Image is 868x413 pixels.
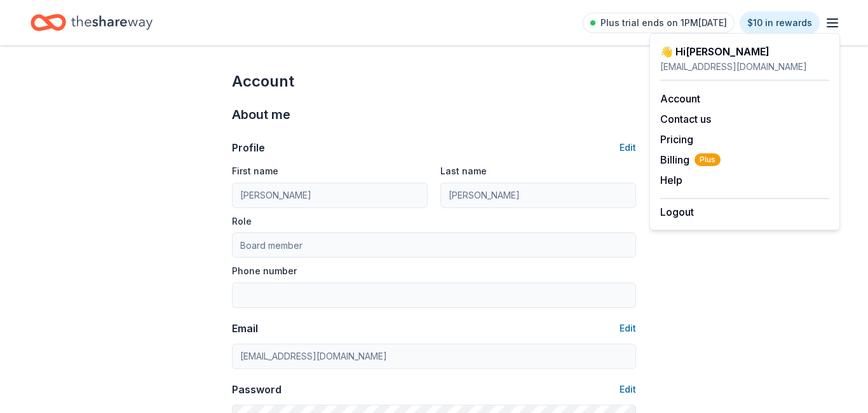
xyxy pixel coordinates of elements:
button: Edit [620,382,636,397]
label: Role [232,215,252,228]
span: Plus trial ends on 1PM[DATE] [600,15,727,31]
div: About me [232,104,636,125]
button: Help [660,172,682,188]
a: Pricing [660,133,693,146]
a: Plus trial ends on 1PM[DATE] [583,13,735,33]
div: 👋 Hi [PERSON_NAME] [660,44,829,59]
label: Last name [440,165,487,178]
button: Edit [620,321,636,336]
span: Plus [695,153,721,166]
a: Home [31,8,153,38]
div: Email [232,321,258,336]
div: Password [232,382,281,397]
button: Logout [660,204,694,220]
div: [EMAIL_ADDRESS][DOMAIN_NAME] [660,59,829,74]
a: Account [660,92,700,105]
button: BillingPlus [660,152,721,167]
label: First name [232,165,278,178]
div: Profile [232,140,265,155]
button: Edit [620,140,636,155]
a: $10 in rewards [740,11,820,34]
div: Account [232,71,636,92]
label: Phone number [232,265,297,277]
button: Contact us [660,111,711,127]
span: Billing [660,152,721,167]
